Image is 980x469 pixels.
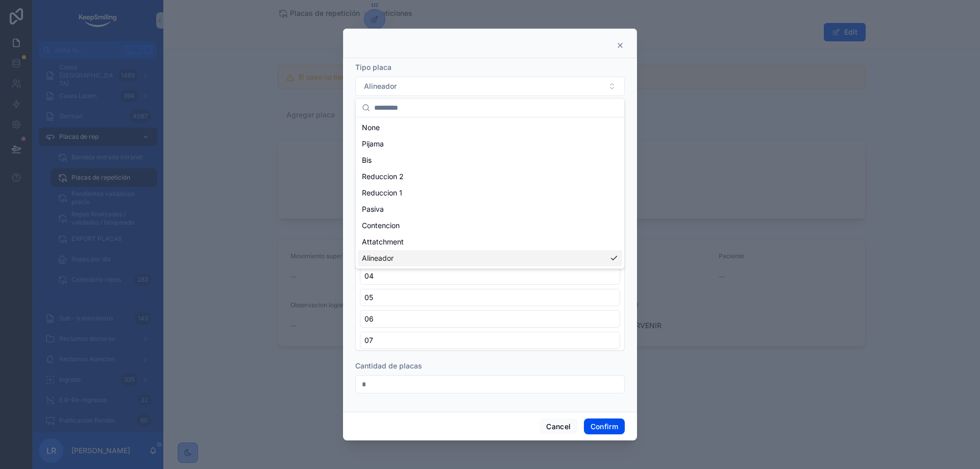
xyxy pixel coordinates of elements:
span: 06 [364,314,374,324]
span: Reduccion 1 [362,188,402,198]
span: 04 [364,271,374,281]
button: Select Button [355,77,625,96]
span: 05 [364,292,373,303]
span: Cantidad de placas [355,361,422,370]
div: Suggestions [356,197,624,350]
span: Tipo placa [355,63,391,71]
span: Alineador [364,81,397,91]
span: Reduccion 2 [362,171,404,182]
button: Cancel [540,418,577,435]
button: Confirm [584,418,625,435]
div: Suggestions [356,117,624,268]
span: 07 [364,335,373,345]
span: Attatchment [362,237,404,247]
span: Contencion [362,220,400,231]
div: None [358,119,622,136]
span: Alineador [362,253,394,263]
span: Pijama [362,139,384,149]
span: Pasiva [362,204,384,214]
span: Bis [362,155,372,165]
